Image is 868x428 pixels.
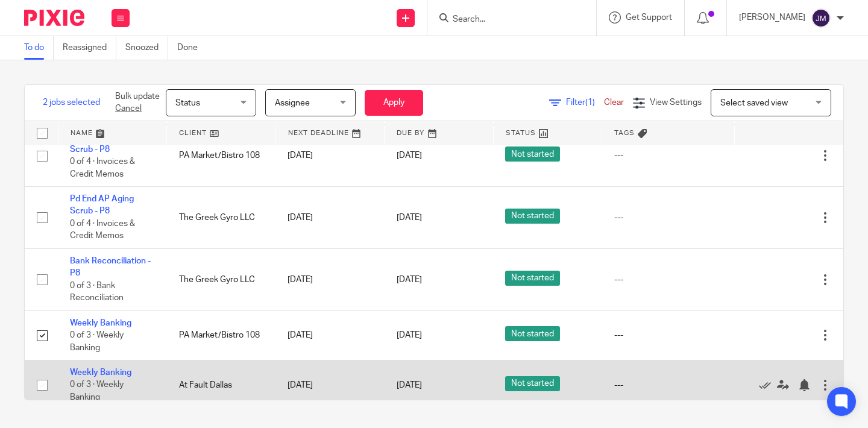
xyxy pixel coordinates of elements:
p: Bulk update [115,90,160,115]
span: Filter [566,98,604,107]
span: (1) [585,98,595,107]
a: Reassigned [63,36,116,60]
td: The Greek Gyro LLC [167,187,276,249]
input: Search [451,14,560,25]
a: Weekly Banking [70,368,131,377]
td: [DATE] [275,248,385,310]
a: Weekly Banking [70,319,131,327]
a: Pd End AP Aging Scrub - P8 [70,133,134,153]
td: [DATE] [275,310,385,360]
div: --- [614,149,723,162]
a: Snoozed [125,36,168,60]
div: --- [614,329,723,341]
a: Pd End AP Aging Scrub - P8 [70,195,134,215]
a: To do [24,36,54,60]
span: 0 of 3 · Bank Reconciliation [70,282,124,303]
span: [DATE] [397,151,422,160]
span: Not started [505,376,560,391]
span: 0 of 4 · Invoices & Credit Memos [70,219,135,241]
td: [DATE] [275,360,385,410]
span: 2 jobs selected [43,96,100,109]
span: View Settings [650,98,702,107]
span: 0 of 4 · Invoices & Credit Memos [70,157,135,178]
td: At Fault Dallas [167,360,276,410]
span: Get Support [626,13,672,22]
span: [DATE] [397,381,422,389]
span: Not started [505,271,560,286]
td: PA Market/Bistro 108 [167,125,276,187]
button: Apply [365,90,423,116]
div: --- [614,274,723,286]
td: [DATE] [275,125,385,187]
div: --- [614,379,723,391]
span: Assignee [275,99,310,107]
a: Bank Reconciliation - P8 [70,257,151,277]
div: --- [614,212,723,224]
p: [PERSON_NAME] [739,11,805,24]
a: Clear [604,98,624,107]
span: Not started [505,146,560,162]
span: Select saved view [720,99,788,107]
span: [DATE] [397,213,422,222]
span: Not started [505,209,560,224]
a: Done [177,36,207,60]
td: PA Market/Bistro 108 [167,310,276,360]
img: Pixie [24,10,84,26]
span: 0 of 3 · Weekly Banking [70,331,124,352]
a: Cancel [115,104,142,113]
span: Not started [505,326,560,341]
span: [DATE] [397,331,422,339]
span: Tags [614,130,635,136]
a: Mark as done [759,379,777,391]
td: The Greek Gyro LLC [167,248,276,310]
img: svg%3E [811,8,831,28]
span: [DATE] [397,275,422,284]
td: [DATE] [275,187,385,249]
span: Status [175,99,200,107]
span: 0 of 3 · Weekly Banking [70,381,124,402]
